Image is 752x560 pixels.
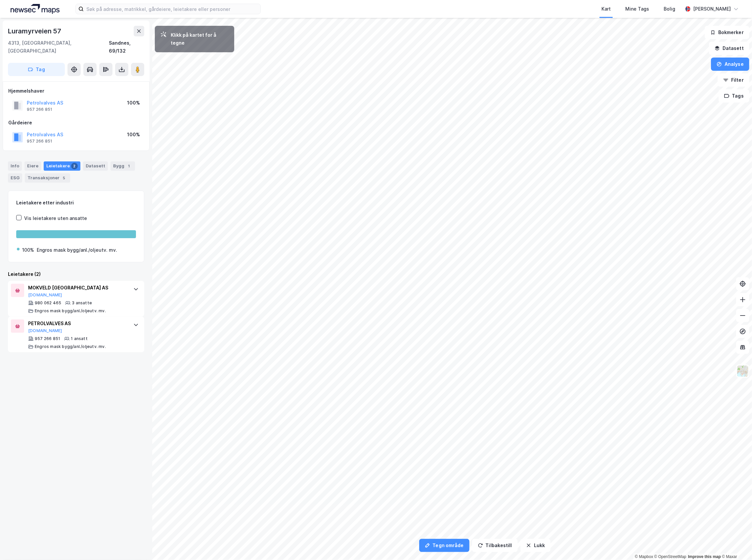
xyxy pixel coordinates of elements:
img: Z [736,365,749,377]
div: Kart [601,5,611,13]
a: OpenStreetMap [654,554,686,559]
div: 957 266 851 [35,336,60,341]
div: Engros mask bygg/anl./oljeutv. mv. [37,246,117,254]
div: Engros mask bygg/anl./oljeutv. mv. [35,344,106,349]
div: 1 ansatt [71,336,88,341]
div: 980 062 465 [35,300,61,306]
div: Vis leietakere uten ansatte [24,214,87,222]
a: Improve this map [688,554,721,559]
div: 957 266 851 [27,139,52,144]
button: Tegn område [419,539,469,552]
div: ESG [8,173,22,183]
div: PETROLVALVES AS [28,320,127,327]
div: Mine Tags [625,5,649,13]
img: logo.a4113a55bc3d86da70a041830d287a7e.svg [11,4,60,14]
div: 100% [22,246,34,254]
button: [DOMAIN_NAME] [28,328,62,333]
input: Søk på adresse, matrikkel, gårdeiere, leietakere eller personer [84,4,260,14]
div: 957 266 851 [27,107,52,112]
div: Leietakere (2) [8,270,144,278]
div: Leietakere etter industri [16,199,136,207]
div: Datasett [83,161,108,171]
button: Analyse [711,58,749,71]
div: Klikk på kartet for å tegne [171,31,229,47]
button: Tilbakestill [472,539,518,552]
button: [DOMAIN_NAME] [28,292,62,298]
div: [PERSON_NAME] [693,5,731,13]
div: Bygg [111,161,135,171]
div: Engros mask bygg/anl./oljeutv. mv. [35,308,106,314]
div: Kontrollprogram for chat [719,528,752,560]
div: Hjemmelshaver [8,87,144,95]
div: Sandnes, 69/132 [109,39,144,55]
button: Tag [8,63,65,76]
div: 1 [126,163,132,169]
button: Filter [718,73,749,87]
div: 4313, [GEOGRAPHIC_DATA], [GEOGRAPHIC_DATA] [8,39,109,55]
div: Info [8,161,22,171]
div: Transaksjoner [25,173,70,183]
div: MOKVELD [GEOGRAPHIC_DATA] AS [28,284,127,292]
button: Datasett [709,42,749,55]
div: 100% [127,99,140,107]
div: 2 [71,163,78,169]
div: Bolig [664,5,675,13]
div: Luramyrveien 57 [8,26,63,36]
div: Eiere [24,161,41,171]
div: 3 ansatte [72,300,92,306]
div: Gårdeiere [8,119,144,127]
a: Mapbox [635,554,653,559]
div: Leietakere [44,161,80,171]
div: 100% [127,131,140,139]
button: Bokmerker [705,26,749,39]
button: Lukk [520,539,551,552]
div: 5 [61,175,67,181]
iframe: Chat Widget [719,528,752,560]
button: Tags [719,89,749,103]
